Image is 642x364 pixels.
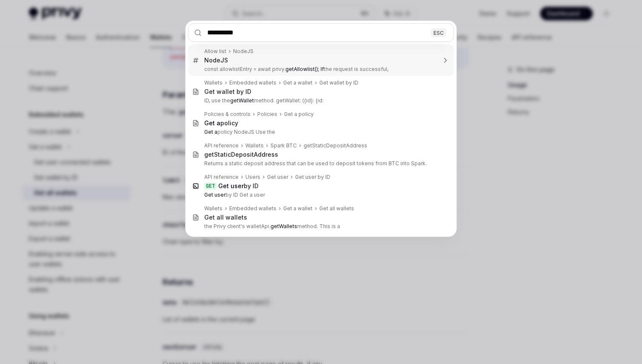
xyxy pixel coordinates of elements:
div: ESC [431,28,446,37]
div: Wallets [204,205,222,212]
div: Get a policy [284,111,314,118]
div: Get wallet by ID [204,88,251,96]
p: const allowlistEntry = await privy. the request is successful, [204,66,436,73]
div: Get a wallet [283,79,313,86]
div: API reference [204,174,239,181]
div: Allow list [204,48,226,55]
p: ID, use the method. getWallet: ({id}: {id: [204,97,436,104]
div: NodeJS [204,56,228,64]
div: Spark BTC [270,142,297,149]
div: by ID [218,182,259,190]
div: Embedded wallets [229,79,276,86]
div: Get wallet by ID [319,79,358,86]
b: Get a [204,119,220,127]
b: Get a [204,129,217,135]
div: NodeJS [233,48,253,55]
b: Get user [204,192,225,198]
p: Returns a static deposit address that can be used to deposit tokens from BTC into Spark. [204,160,436,167]
div: Get a wallet [283,205,313,212]
b: getWallet [230,97,254,104]
div: Users [245,174,260,181]
div: Embedded wallets [229,205,276,212]
div: Get all wallets [204,214,247,221]
div: Wallets [204,79,222,86]
div: Policies & controls [204,111,251,118]
b: Get user [218,182,244,189]
p: policy NodeJS Use the [204,129,436,135]
p: by ID Get a user [204,192,436,198]
div: getStaticDepositAddress [304,142,367,149]
b: getWallets [270,223,297,229]
div: GET [204,183,217,189]
div: getStaticDepositAddress [204,151,278,158]
p: the Privy client's walletApi. method. This is a [204,223,436,230]
div: Get all wallets [319,205,354,212]
div: Wallets [245,142,264,149]
div: policy [204,119,238,127]
div: Get user [267,174,288,181]
div: Policies [257,111,277,118]
b: getAllowlist(); If [285,66,324,72]
div: Get user by ID [295,174,330,181]
div: API reference [204,142,239,149]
